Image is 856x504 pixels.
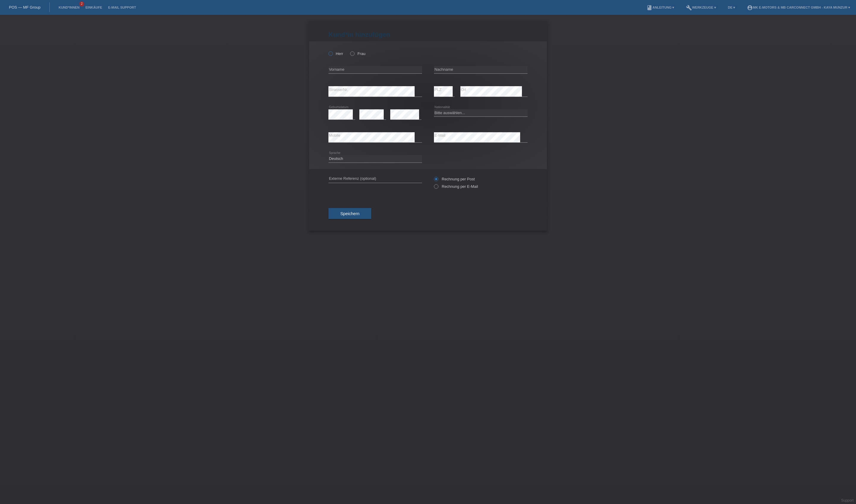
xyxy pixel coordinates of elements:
[646,5,652,11] i: book
[434,177,438,184] input: Rechnung per Post
[79,1,84,7] span: 2
[56,6,82,9] a: Kund*innen
[105,6,139,9] a: E-Mail Support
[841,498,854,503] a: Support
[643,6,677,9] a: bookAnleitung ▾
[434,184,478,189] label: Rechnung per E-Mail
[744,6,853,9] a: account_circleMK E-MOTORS & MB CarConnect GmbH - Kaya Munzur ▾
[328,51,343,56] label: Herr
[747,5,753,11] i: account_circle
[328,208,371,219] button: Speichern
[686,5,692,11] i: build
[434,184,438,192] input: Rechnung per E-Mail
[683,6,719,9] a: buildWerkzeuge ▾
[82,6,105,9] a: Einkäufe
[434,177,475,181] label: Rechnung per Post
[350,51,354,55] input: Frau
[328,51,332,55] input: Herr
[340,211,359,216] span: Speichern
[9,5,40,10] a: POS — MF Group
[725,6,738,9] a: DE ▾
[328,31,528,38] h1: Kund*in hinzufügen
[350,51,365,56] label: Frau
